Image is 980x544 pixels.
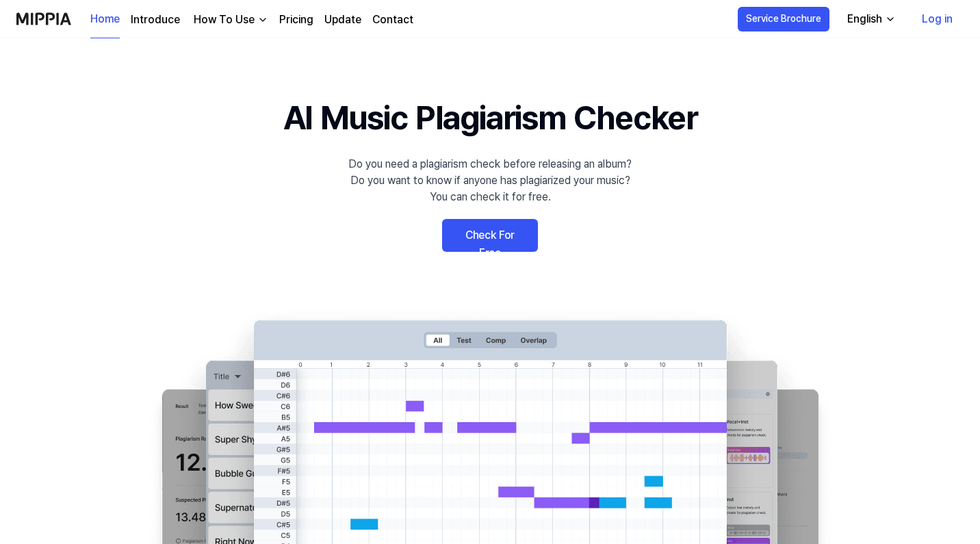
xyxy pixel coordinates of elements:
[372,12,413,28] a: Contact
[738,7,829,31] button: Service Brochure
[257,14,268,25] img: down
[283,93,697,142] h1: AI Music Plagiarism Checker
[90,1,120,38] a: Home
[191,12,268,28] button: How To Use
[191,12,257,28] div: How To Use
[442,219,538,252] a: Check For Free
[844,11,885,27] div: English
[279,12,313,28] a: Pricing
[348,156,632,205] div: Do you need a plagiarism check before releasing an album? Do you want to know if anyone has plagi...
[131,12,180,28] a: Introduce
[836,5,904,33] button: English
[324,12,361,28] a: Update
